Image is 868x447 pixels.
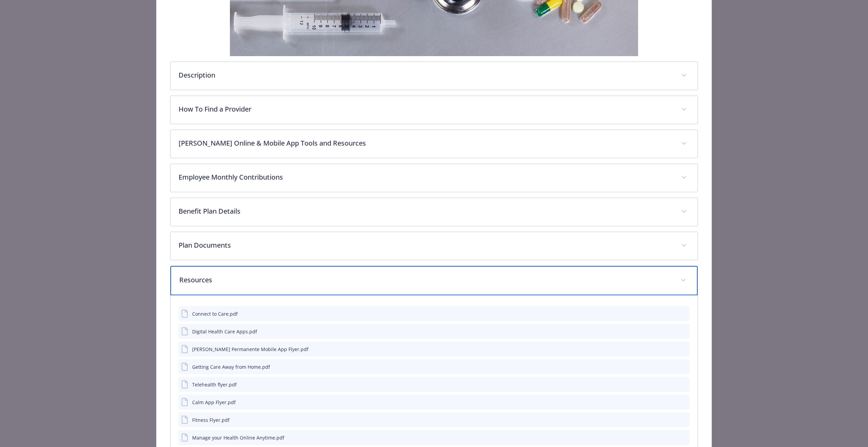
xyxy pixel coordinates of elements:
[681,399,687,406] button: preview file
[179,275,672,285] p: Resources
[670,399,675,406] button: download file
[670,310,675,317] button: download file
[192,346,308,353] div: [PERSON_NAME] Permanente Mobile App Flyer.pdf
[670,346,675,353] button: download file
[670,381,675,388] button: download file
[681,346,687,353] button: preview file
[670,363,675,370] button: download file
[170,232,697,260] div: Plan Documents
[179,104,673,114] p: How To Find a Provider
[192,381,237,388] div: Telehealth flyer.pdf
[170,198,697,226] div: Benefit Plan Details
[170,96,697,124] div: How To Find a Provider
[179,240,673,250] p: Plan Documents
[179,206,673,216] p: Benefit Plan Details
[192,434,284,441] div: Manage your Health Online Anytime.pdf
[192,399,236,406] div: Calm App Flyer.pdf
[179,138,673,148] p: [PERSON_NAME] Online & Mobile App Tools and Resources
[681,416,687,424] button: preview file
[192,310,238,317] div: Connect to Care.pdf
[192,363,270,370] div: Getting Care Away from Home.pdf
[170,62,697,90] div: Description
[179,70,673,80] p: Description
[681,363,687,370] button: preview file
[681,310,687,317] button: preview file
[670,328,675,335] button: download file
[681,434,687,441] button: preview file
[192,328,257,335] div: Digital Health Care Apps.pdf
[179,172,673,182] p: Employee Monthly Contributions
[681,328,687,335] button: preview file
[192,416,230,424] div: Fitness Flyer.pdf
[681,381,687,388] button: preview file
[170,130,697,158] div: [PERSON_NAME] Online & Mobile App Tools and Resources
[170,266,697,295] div: Resources
[170,164,697,192] div: Employee Monthly Contributions
[670,434,675,441] button: download file
[670,416,675,424] button: download file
